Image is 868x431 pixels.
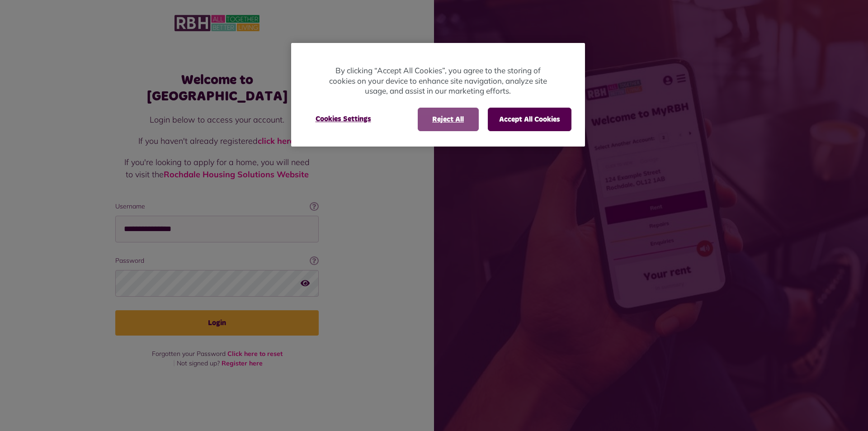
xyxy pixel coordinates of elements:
[488,108,571,131] button: Accept All Cookies
[305,108,382,130] button: Cookies Settings
[291,43,585,147] div: Cookie banner
[418,108,479,131] button: Reject All
[327,66,549,96] p: By clicking “Accept All Cookies”, you agree to the storing of cookies on your device to enhance s...
[291,43,585,147] div: Privacy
